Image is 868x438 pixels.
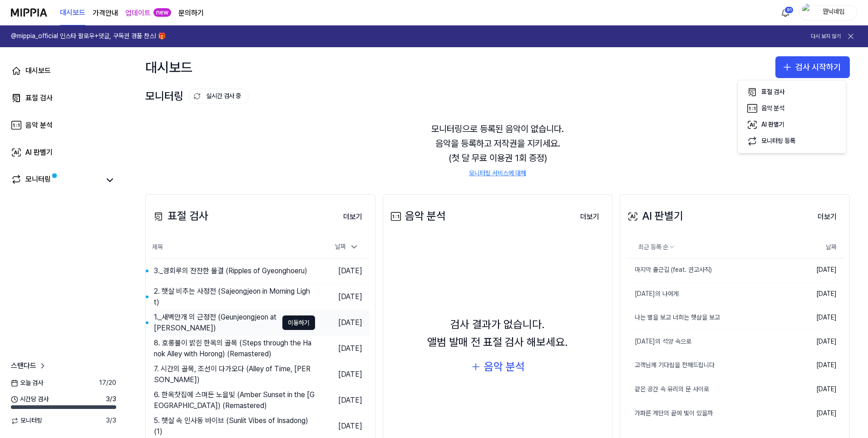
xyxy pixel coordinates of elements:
div: 고객님께 기다림을 전해드립니다 [626,361,715,370]
a: AI 판별기 [5,142,122,163]
td: [DATE] [791,378,844,402]
div: 모니터링으로 등록된 음악이 없습니다. 음악을 등록하고 저작권을 지키세요. (첫 달 무료 이용권 1회 증정) [145,111,850,189]
button: 더보기 [336,208,370,226]
div: 대시보드 [25,65,51,76]
span: 스탠다드 [11,360,36,371]
div: 음악 분석 [761,104,784,113]
button: 더보기 [573,208,607,226]
a: 가파른 계단의 끝에 빛이 있을까 [626,402,791,425]
div: [DATE]의 석양 속으로 [626,337,691,346]
span: 시간당 검사 [11,395,49,404]
div: 뭔닉네임 [816,7,851,17]
td: [DATE] [315,362,370,388]
button: 표절 검사 [741,84,842,100]
a: [DATE]의 석양 속으로 [626,330,791,354]
a: 나는 별을 보고 너희는 햇살을 보고 [626,306,791,330]
div: 표절 검사 [151,207,208,225]
div: 1._새벽안개 의 근정전 (Geunjeongjeon at [PERSON_NAME]) [154,312,278,334]
td: [DATE] [791,282,844,306]
span: 모니터링 [11,416,42,425]
div: 나는 별을 보고 너희는 햇살을 보고 [626,313,720,322]
div: 2. 햇살 비추는 사정전 (Sajeongjeon in Morning Light) [154,286,315,308]
a: 업데이트 [125,8,151,19]
td: [DATE] [791,330,844,354]
td: [DATE] [791,306,844,330]
a: 더보기 [336,207,370,226]
span: 3 / 3 [106,416,116,425]
div: 같은 공간 속 유리의 문 사이로 [626,385,709,394]
td: [DATE] [791,354,844,378]
a: 고객님께 기다림을 전해드립니다 [626,354,791,377]
div: new [153,8,171,17]
a: 같은 공간 속 유리의 문 사이로 [626,378,791,401]
div: 모니터링 [145,88,249,105]
a: 모니터링 [11,174,100,187]
a: 음악 분석 [5,114,122,136]
img: 알림 [780,7,791,18]
div: 6. 한옥찻집에 스며든 노을빛 (Amber Sunset in the [GEOGRAPHIC_DATA]) (Remastered) [154,389,315,411]
button: 이동하기 [282,315,315,330]
td: [DATE] [315,388,370,413]
div: 대시보드 [145,56,192,78]
div: 5. 햇살 속 인사동 바이브 (Sunlit Vibes of Insadong) (1) [154,415,315,437]
div: 날짜 [331,240,362,254]
div: 표절 검사 [25,93,53,103]
a: 문의하기 [178,8,204,19]
button: 실시간 검사 중 [188,89,249,104]
div: 마지막 출근길 (feat. 권고사직) [626,266,712,275]
a: 마지막 출근길 (feat. 권고사직) [626,258,791,282]
button: 다시 보지 않기 [811,33,841,40]
div: 8. 호롱불이 밝힌 한옥의 골목 (Steps through the Hanok Alley with Horong) (Remastered) [154,338,315,359]
div: 모니터링 [25,174,51,187]
div: [DATE]의 나에게 [626,290,679,299]
th: 제목 [151,236,315,258]
span: 오늘 검사 [11,379,43,388]
td: [DATE] [791,401,844,425]
div: AI 판별기 [25,147,53,158]
td: [DATE] [791,258,844,282]
a: 더보기 [810,207,844,226]
td: [DATE] [315,336,370,362]
button: AI 판별기 [741,117,842,133]
div: 가파른 계단의 끝에 빛이 있을까 [626,409,713,418]
div: 음악 분석 [25,120,53,131]
div: 표절 검사 [761,88,784,97]
h1: @mippia_official 인스타 팔로우+댓글, 구독권 경품 찬스! 🎁 [11,32,166,41]
div: AI 판별기 [761,120,784,129]
img: profile [802,4,813,22]
button: 음악 분석 [470,358,525,375]
button: 모니터링 등록 [741,133,842,149]
button: 알림91 [778,5,793,20]
div: 3._경회루의 잔잔한 물결 (Ripples of Gyeonghoeru) [154,266,307,276]
a: 모니터링 서비스에 대해 [469,169,526,178]
button: 음악 분석 [741,100,842,117]
div: 모니터링 등록 [761,137,795,146]
div: 음악 분석 [389,207,446,225]
td: [DATE] [315,258,370,284]
a: 표절 검사 [5,87,122,109]
span: 17 / 20 [99,379,116,388]
button: profile뭔닉네임 [799,5,857,20]
button: 검사 시작하기 [775,56,850,78]
div: AI 판별기 [626,207,683,225]
button: 가격안내 [93,8,118,19]
button: 더보기 [810,208,844,226]
a: 대시보드 [5,60,122,82]
a: 더보기 [573,207,607,226]
a: [DATE]의 나에게 [626,282,791,306]
div: 검사 결과가 없습니다. 앨범 발매 전 표절 검사 해보세요. [427,316,568,351]
td: [DATE] [315,310,370,336]
a: 대시보드 [60,0,85,25]
span: 3 / 3 [106,395,116,404]
div: 음악 분석 [484,358,525,375]
div: 91 [784,6,794,14]
th: 날짜 [791,236,844,258]
div: 7. 시간의 골목, 조선이 다가오다 (Alley of Time, [PERSON_NAME]) [154,364,315,385]
a: 스탠다드 [11,360,47,371]
td: [DATE] [315,284,370,310]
